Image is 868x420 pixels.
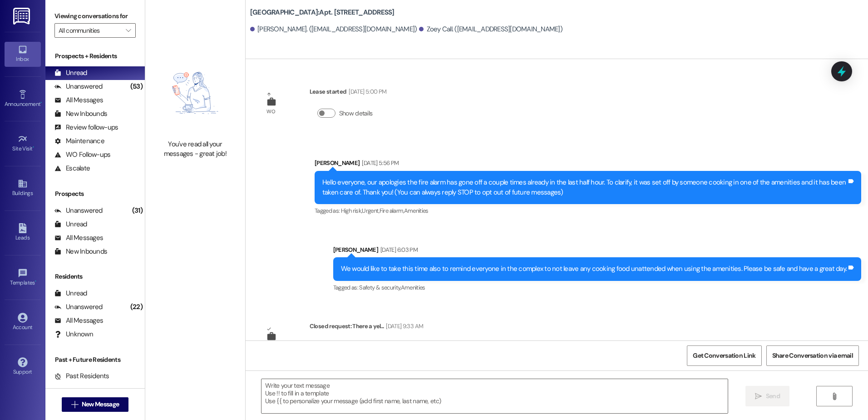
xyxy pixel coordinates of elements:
div: Unread [54,68,87,78]
div: [DATE] 5:00 PM [346,87,386,96]
span: • [40,100,42,106]
div: Escalate [54,164,90,173]
div: Past + Future Residents [45,355,145,365]
a: Support [5,355,41,379]
div: Unanswered [54,206,103,215]
span: Send [766,391,780,401]
div: Prospects + Residents [45,51,145,61]
div: Review follow-ups [54,123,118,132]
div: Unanswered [54,302,103,312]
a: Account [5,310,41,335]
div: Unread [54,289,87,298]
div: Tagged as: [315,204,861,217]
div: All Messages [54,233,103,243]
span: Get Conversation Link [693,351,755,360]
a: Leads [5,220,41,245]
span: • [35,278,36,285]
button: Send [745,386,789,406]
div: [PERSON_NAME]. ([EMAIL_ADDRESS][DOMAIN_NAME]) [250,25,417,34]
span: New Message [82,400,119,409]
div: All Messages [54,95,103,105]
div: Residents [45,272,145,281]
div: You've read all your messages - great job! [155,140,235,159]
input: All communities [59,23,121,38]
div: Unanswered [54,82,103,91]
span: Amenities [404,207,429,215]
div: WO Follow-ups [54,150,110,160]
div: Zoey Call. ([EMAIL_ADDRESS][DOMAIN_NAME]) [419,25,562,34]
div: [PERSON_NAME] [315,158,861,171]
button: Get Conversation Link [687,345,761,366]
button: New Message [62,397,129,412]
div: (53) [128,80,145,94]
button: Share Conversation via email [766,345,859,366]
div: [DATE] 6:03 PM [378,245,418,255]
a: Buildings [5,176,41,200]
span: Urgent , [362,207,379,215]
div: Hello everyone, our apologies the fire alarm has gone off a couple times already in the last half... [322,178,847,197]
div: [PERSON_NAME] [333,245,862,258]
a: Templates • [5,265,41,290]
div: (22) [128,300,145,314]
div: All Messages [54,316,103,325]
div: Unread [54,220,87,229]
label: Show details [339,109,373,118]
label: Viewing conversations for [54,9,136,23]
div: Prospects [45,189,145,199]
span: Fire alarm , [380,207,404,215]
span: Safety & security , [359,284,400,291]
span: Amenities [401,284,425,291]
img: ResiDesk Logo [13,8,32,25]
i:  [831,393,838,400]
div: Maintenance [54,136,104,146]
div: (31) [130,204,145,218]
a: Site Visit • [5,131,41,156]
div: Past Residents [54,371,109,381]
div: New Inbounds [54,247,107,256]
a: Inbox [5,42,41,66]
div: Closed request: There a yel... [310,321,423,334]
div: [DATE] 5:56 PM [360,158,399,168]
div: [DATE] 9:33 AM [384,321,423,331]
div: Tagged as: [333,281,862,294]
img: empty-state [155,51,235,135]
i:  [755,393,762,400]
span: Share Conversation via email [772,351,853,360]
i:  [71,401,78,408]
div: We would like to take this time also to remind everyone in the complex to not leave any cooking f... [341,264,847,274]
div: WO [266,107,275,116]
span: High risk , [341,207,362,215]
b: [GEOGRAPHIC_DATA]: Apt. [STREET_ADDRESS] [250,8,395,17]
span: • [33,144,34,150]
div: New Inbounds [54,109,107,119]
i:  [126,27,131,34]
div: Unknown [54,330,93,339]
div: Lease started [310,87,386,100]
